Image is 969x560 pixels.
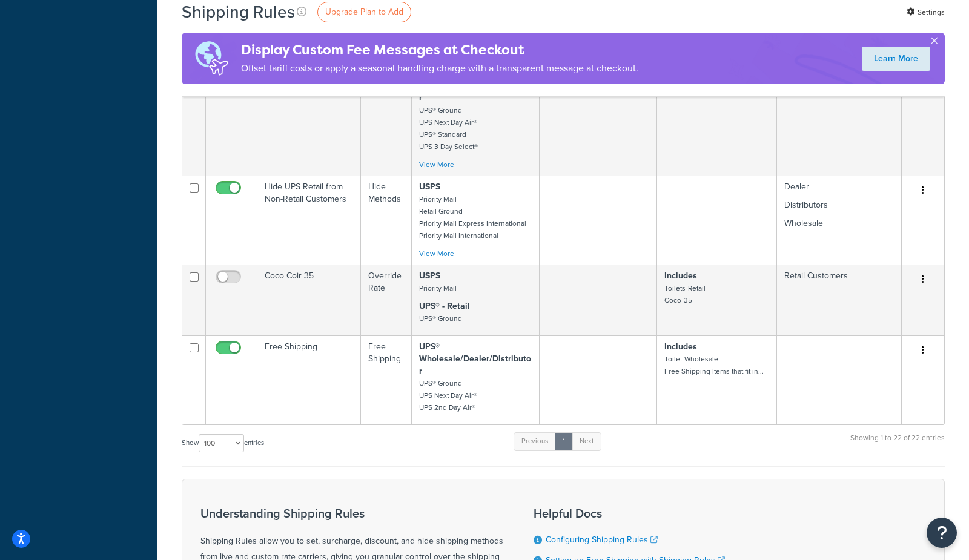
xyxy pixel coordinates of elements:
[257,62,361,176] td: Wholesale-UPS
[317,2,411,22] a: Upgrade Plan to Add
[664,283,706,306] small: Toilets-Retail Coco-35
[927,518,957,548] button: Open Resource Center
[534,507,732,520] h3: Helpful Docs
[664,340,697,353] strong: Includes
[419,269,440,282] strong: USPS
[850,431,945,457] div: Showing 1 to 22 of 22 entries
[182,33,241,84] img: duties-banner-06bc72dcb5fe05cb3f9472aba00be2ae8eb53ab6f0d8bb03d382ba314ac3c341.png
[419,105,478,152] small: UPS® Ground UPS Next Day Air® UPS® Standard UPS 3 Day Select®
[784,217,894,229] p: Wholesale
[241,60,638,77] p: Offset tariff costs or apply a seasonal handling charge with a transparent message at checkout.
[419,194,526,241] small: Priority Mail Retail Ground Priority Mail Express International Priority Mail International
[257,265,361,335] td: Coco Coir 35
[241,40,638,60] h4: Display Custom Fee Messages at Checkout
[572,432,601,450] a: Next
[419,378,477,413] small: UPS® Ground UPS Next Day Air® UPS 2nd Day Air®
[361,62,412,176] td: Hide Methods
[361,265,412,335] td: Override Rate
[419,283,457,294] small: Priority Mail
[257,335,361,424] td: Free Shipping
[777,62,902,176] td: Retail Customers
[777,265,902,335] td: Retail Customers
[546,533,658,546] a: Configuring Shipping Rules
[419,340,531,377] strong: UPS® Wholesale/Dealer/Distributor
[419,180,440,193] strong: USPS
[419,313,462,324] small: UPS® Ground
[361,335,412,424] td: Free Shipping
[200,507,503,520] h3: Understanding Shipping Rules
[907,4,945,21] a: Settings
[862,47,930,71] a: Learn More
[664,354,764,377] small: Toilet-Wholesale Free Shipping Items that fit in...
[325,5,403,18] span: Upgrade Plan to Add
[419,248,454,259] a: View More
[419,300,470,312] strong: UPS® - Retail
[555,432,573,450] a: 1
[199,434,244,452] select: Showentries
[784,199,894,211] p: Distributors
[777,176,902,265] td: Dealer
[257,176,361,265] td: Hide UPS Retail from Non-Retail Customers
[182,434,264,452] label: Show entries
[361,176,412,265] td: Hide Methods
[664,269,697,282] strong: Includes
[514,432,556,450] a: Previous
[419,159,454,170] a: View More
